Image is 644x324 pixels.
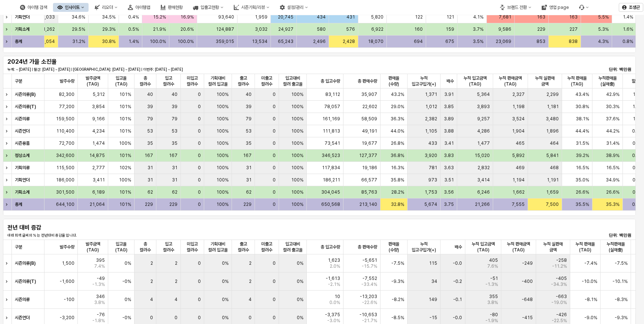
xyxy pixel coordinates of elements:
span: 누적 입고구입가(+) [411,75,437,87]
span: 163 [569,14,578,20]
span: 총 입고수량 [321,78,340,84]
span: 79 [147,116,153,122]
div: Expand row [3,11,13,23]
span: 입고 컬러수 [159,241,178,253]
span: 4,286 [477,128,490,134]
span: 0.9% [632,153,643,158]
span: 40 [246,91,252,97]
span: 총 판매수량 [358,78,377,84]
span: 35 [246,140,252,146]
span: 26.8% [391,140,404,146]
span: 110,400 [56,128,74,134]
span: 227 [570,26,578,32]
span: 121 [447,14,454,20]
span: 누적 입고금액(TAG) [460,75,490,87]
span: 159,500 [56,116,74,122]
span: 2,382 [425,116,437,122]
span: 694 [414,39,423,44]
div: 버그 제보 및 기능 개선 요청 [575,3,593,12]
span: 3,893 [477,104,490,110]
span: 79 [246,116,252,122]
span: 0 [198,165,201,171]
span: 1,474 [92,140,105,146]
span: 101% [119,104,131,110]
div: 브랜드 전환 [507,5,527,10]
span: 0 [198,91,201,97]
span: 163 [537,14,545,20]
span: 39 [172,104,177,110]
div: Expand row [3,150,13,161]
span: 100% [119,140,131,146]
span: 미출고 컬러수 [258,75,276,87]
span: 0 [273,140,276,146]
span: 21.9% [153,26,166,32]
span: 342,600 [56,153,74,158]
span: 5,820 [371,14,384,20]
span: 발주금액(TAG) [81,75,105,87]
strong: 총계 [15,39,22,44]
div: 아이템맵 [123,3,155,12]
span: 0 [198,116,201,122]
span: 100% [216,140,229,146]
span: 누적 입고구입가(+) [411,241,437,253]
span: 0.4% [128,14,139,20]
span: 구분 [15,244,22,250]
strong: 기획소계 [15,27,30,32]
span: 44.0% [391,128,404,134]
span: 총 판매수량 [358,244,377,250]
span: 100% [291,116,303,122]
button: 조생곤 [619,3,643,12]
div: Expand row [3,113,13,125]
span: 1,959 [255,14,268,20]
span: 434 [317,14,326,20]
span: 38.9% [606,153,620,158]
span: 675 [445,39,454,44]
span: 0.4% [632,128,643,134]
div: 리오더 [102,5,113,10]
span: 124,887 [216,26,235,32]
span: 31.4% [606,140,620,146]
div: Expand row [3,137,13,149]
span: 53 [147,128,153,134]
div: Expand row [3,198,13,210]
div: 설정/관리 [287,5,303,10]
span: 3.5% [473,39,484,44]
span: 102% [119,165,131,171]
span: 미입고 컬러수 [184,241,201,253]
div: Expand row [3,291,13,308]
div: Expand row [3,162,13,174]
button: 시즌기획/리뷰 [229,3,274,12]
span: 총 입고수량 [321,244,340,250]
span: 101% [119,116,131,122]
span: 배수 [455,244,462,250]
span: 2,777 [92,165,105,171]
span: 9,586 [498,26,511,32]
span: 43.4% [575,91,589,97]
button: 아이템 검색 [16,3,52,12]
span: 73,541 [325,140,340,146]
span: 23,069 [496,39,511,44]
strong: 시즌의류(B) [15,92,36,97]
span: 1.6% [623,26,633,32]
div: 영업 page [537,3,573,12]
div: 인사이트 [53,3,89,12]
span: 출고 컬러수 [235,75,252,87]
strong: 정상소계 [15,153,30,158]
span: 0 [198,153,201,158]
span: 167 [145,153,153,158]
span: 431 [346,14,355,20]
div: 입출고현황 [200,5,219,10]
span: 15.2% [153,14,166,20]
span: 580 [317,26,326,32]
span: 115,500 [56,165,74,171]
span: 총 컬러수 [137,241,153,253]
span: 34.6% [72,14,85,20]
button: 브랜드 전환 [495,3,536,12]
span: 100.0% [150,39,166,44]
span: 30.8% [575,104,589,110]
span: 9,257 [477,116,490,122]
span: 111,813 [323,128,340,134]
span: 발주수량 [60,78,74,84]
span: 20,745 [278,14,293,20]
